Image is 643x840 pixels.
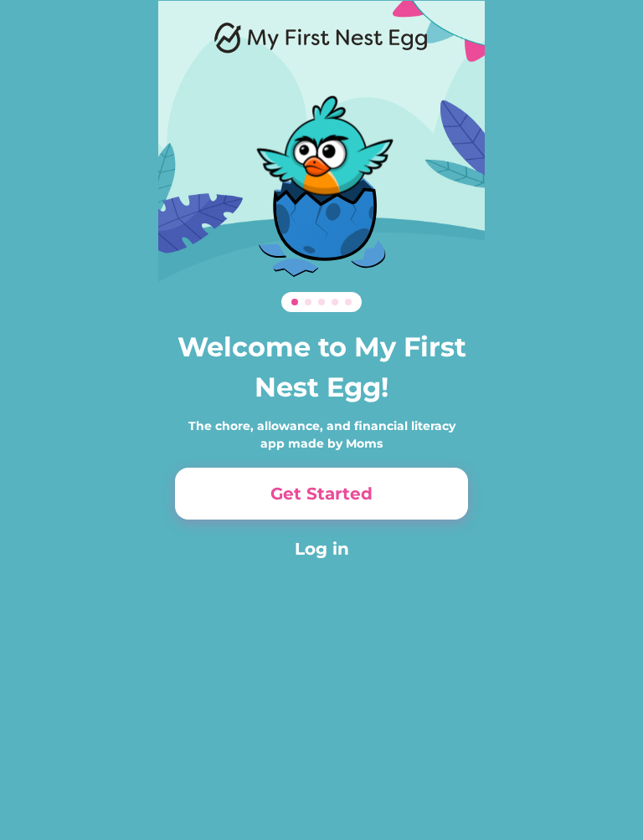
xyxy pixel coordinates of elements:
button: Log in [175,536,468,561]
img: Dino.svg [218,69,425,277]
div: The chore, allowance, and financial literacy app made by Moms [175,417,468,453]
button: Get Started [175,468,468,520]
h3: Welcome to My First Nest Egg! [175,327,468,407]
img: Logo.png [214,21,429,54]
